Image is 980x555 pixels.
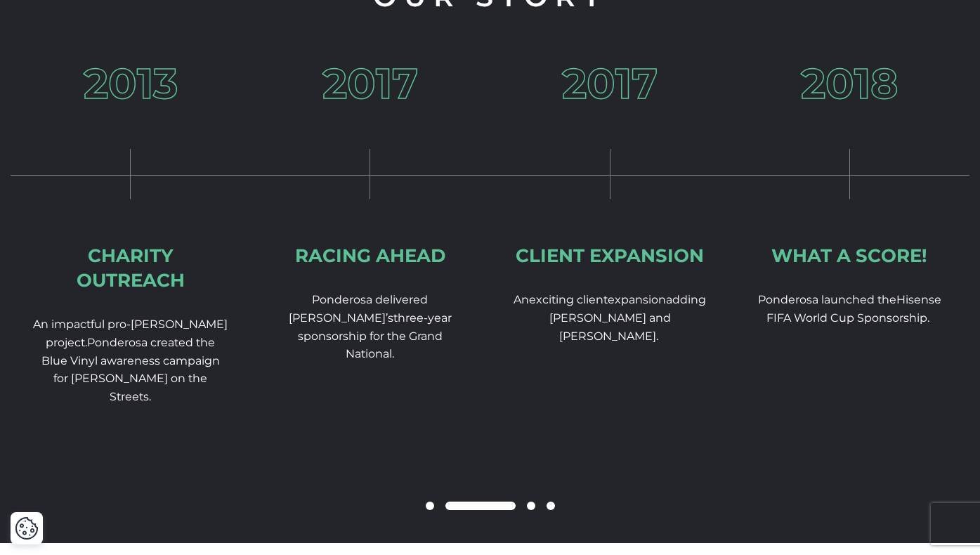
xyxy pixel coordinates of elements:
[289,311,393,325] span: [PERSON_NAME]’s
[41,336,220,367] span: Ponderosa created the Blue Vinyl awareness campaign
[860,293,875,306] span: ed
[771,244,927,268] div: What a score!
[514,293,521,306] span: A
[413,293,428,306] span: ed
[53,372,207,403] span: for [PERSON_NAME] on the Streets.
[758,293,860,306] span: Ponderosa launch
[536,293,574,306] span: xciting
[529,293,536,306] span: e
[322,63,418,105] h3: 2017
[562,63,658,105] h3: 2017
[877,293,896,306] span: the
[516,244,704,268] div: Client expansion
[801,63,899,105] h3: 2018
[33,244,228,293] div: Charity Outreach
[33,318,228,349] span: An impactful pro-[PERSON_NAME] project.
[312,293,413,306] span: Ponderosa deliver
[666,293,706,306] span: adding
[15,516,39,540] img: Revisit consent button
[15,516,39,540] button: Cookie Settings
[577,293,608,306] span: client
[549,311,671,343] span: [PERSON_NAME] and [PERSON_NAME].
[298,311,452,360] span: three-year sponsorship for the Grand National.
[84,63,178,105] h3: 2013
[521,293,529,306] span: n
[608,293,666,306] span: expansion
[295,244,445,268] div: Racing ahead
